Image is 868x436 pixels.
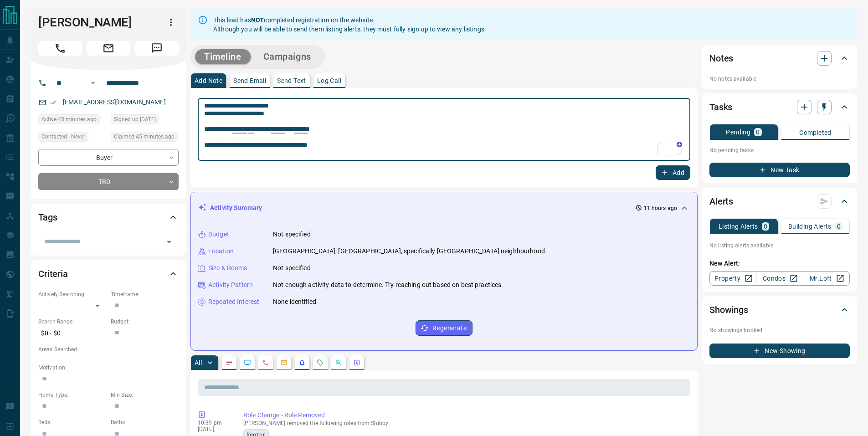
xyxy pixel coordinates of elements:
[114,132,175,141] span: Claimed 45 minutes ago
[273,280,503,290] p: Not enough activity data to determine. Try reaching out based on best practices.
[719,223,758,230] p: Listing Alerts
[656,165,690,180] button: Add
[709,47,850,69] div: Notes
[208,280,253,290] p: Activity Pattern
[38,318,106,326] p: Search Range:
[195,49,251,64] button: Timeline
[709,163,850,177] button: New Task
[208,297,259,307] p: Repeated Interest
[198,200,690,216] div: Activity Summary11 hours ago
[111,391,179,399] p: Min Size:
[709,344,850,358] button: New Showing
[709,271,756,286] a: Property
[41,115,97,124] span: Active 45 minutes ago
[335,359,342,366] svg: Opportunities
[799,129,832,136] p: Completed
[709,194,733,209] h2: Alerts
[317,359,324,366] svg: Requests
[63,98,166,106] a: [EMAIL_ADDRESS][DOMAIN_NAME]
[788,223,832,230] p: Building Alerts
[111,290,179,298] p: Timeframe:
[756,271,803,286] a: Condos
[709,326,850,334] p: No showings booked
[208,263,247,273] p: Size & Rooms
[317,77,341,84] p: Log Call
[709,144,850,157] p: No pending tasks
[204,102,684,157] textarea: To enrich screen reader interactions, please activate Accessibility in Grammarly extension settings
[416,320,473,336] button: Regenerate
[273,246,545,256] p: [GEOGRAPHIC_DATA], [GEOGRAPHIC_DATA], specifically [GEOGRAPHIC_DATA] neighbourhood
[709,299,850,321] div: Showings
[38,114,106,127] div: Thu Sep 11 2025
[251,16,264,24] strong: NOT
[114,115,156,124] span: Signed up [DATE]
[38,206,179,228] div: Tags
[198,426,230,432] p: [DATE]
[709,75,850,83] p: No notes available
[803,271,850,286] a: Mr.Loft
[273,230,311,239] p: Not specified
[195,359,202,366] p: All
[709,303,748,317] h2: Showings
[210,203,262,213] p: Activity Summary
[280,359,288,366] svg: Emails
[226,359,233,366] svg: Notes
[254,49,320,64] button: Campaigns
[726,129,750,135] p: Pending
[213,12,484,37] div: This lead has completed registration on the website. Although you will be able to send them listi...
[208,246,234,256] p: Location
[244,359,251,366] svg: Lead Browsing Activity
[709,241,850,250] p: No listing alerts available
[198,420,230,426] p: 10:39 pm
[38,173,179,190] div: TBD
[111,318,179,326] p: Budget:
[163,236,175,248] button: Open
[837,223,841,230] p: 0
[709,96,850,118] div: Tasks
[644,204,677,212] p: 11 hours ago
[38,290,106,298] p: Actively Searching:
[38,345,179,354] p: Areas Searched:
[298,359,306,366] svg: Listing Alerts
[273,263,311,273] p: Not specified
[38,364,179,372] p: Motivation:
[38,267,68,281] h2: Criteria
[111,418,179,426] p: Baths:
[38,263,179,285] div: Criteria
[38,391,106,399] p: Home Type:
[38,15,149,30] h1: [PERSON_NAME]
[709,190,850,212] div: Alerts
[87,77,98,88] button: Open
[38,326,106,341] p: $0 - $0
[87,41,130,56] span: Email
[208,230,229,239] p: Budget
[50,99,56,106] svg: Email Verified
[38,418,106,426] p: Beds:
[41,132,85,141] span: Contacted - Never
[709,259,850,268] p: New Alert:
[243,420,687,426] p: [PERSON_NAME] removed the following roles from Shibby
[273,297,316,307] p: None identified
[38,41,82,56] span: Call
[353,359,360,366] svg: Agent Actions
[195,77,222,84] p: Add Note
[111,132,179,144] div: Thu Sep 11 2025
[709,51,733,66] h2: Notes
[233,77,266,84] p: Send Email
[277,77,306,84] p: Send Text
[764,223,767,230] p: 0
[262,359,269,366] svg: Calls
[243,410,687,420] p: Role Change - Role Removed
[135,41,179,56] span: Message
[38,149,179,166] div: Buyer
[756,129,760,135] p: 0
[709,100,732,114] h2: Tasks
[38,210,57,225] h2: Tags
[111,114,179,127] div: Sat Jul 05 2025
